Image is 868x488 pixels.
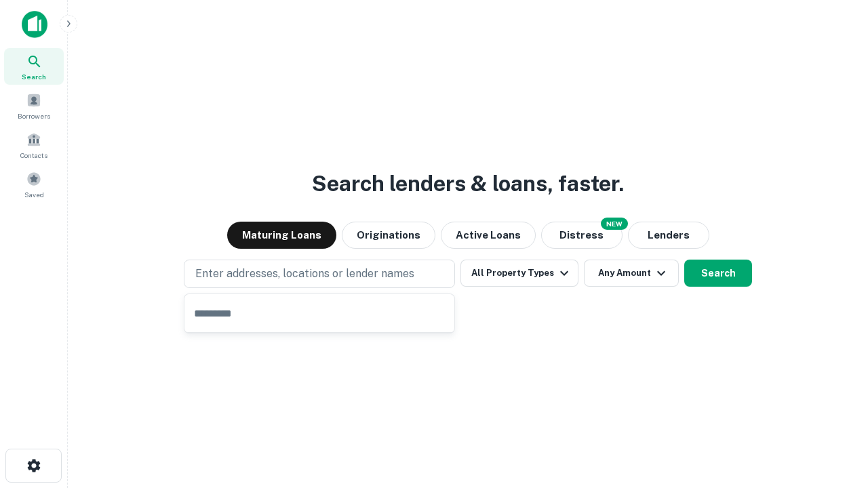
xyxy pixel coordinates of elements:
span: Saved [24,189,44,200]
img: capitalize-icon.png [22,11,47,38]
button: Maturing Loans [227,222,336,249]
a: Search [4,48,64,85]
button: Search [684,260,752,287]
button: All Property Types [460,260,578,287]
button: Search distressed loans with lien and other non-mortgage details. [541,222,623,249]
div: NEW [601,218,628,230]
button: Originations [342,222,435,249]
button: Active Loans [441,222,536,249]
span: Borrowers [18,110,50,121]
iframe: Chat Widget [800,380,868,445]
a: Contacts [4,127,64,163]
button: Lenders [628,222,709,249]
p: Enter addresses, locations or lender names [195,266,414,282]
button: Enter addresses, locations or lender names [184,260,455,288]
span: Contacts [20,150,47,161]
h3: Search lenders & loans, faster. [312,167,624,200]
span: Search [22,71,46,82]
a: Saved [4,166,64,203]
button: Any Amount [584,260,679,287]
a: Borrowers [4,87,64,124]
